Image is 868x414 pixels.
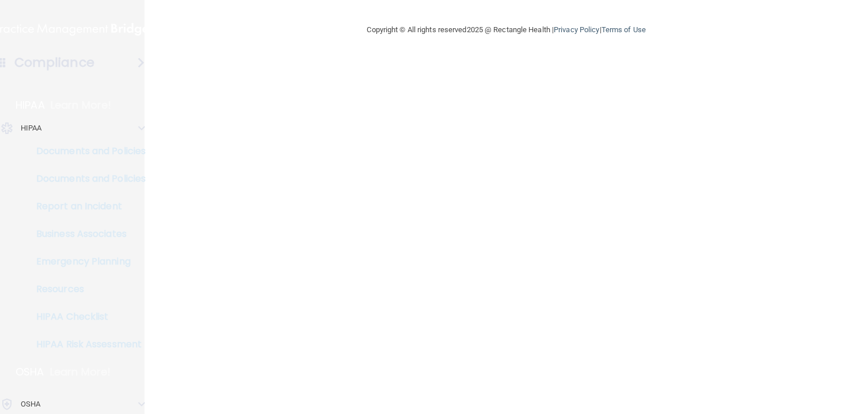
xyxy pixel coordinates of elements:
p: Report an Incident [7,201,165,212]
p: HIPAA [16,98,45,112]
p: Documents and Policies [7,145,165,157]
p: Learn More! [51,98,112,112]
p: HIPAA [21,121,42,135]
p: Learn More! [50,365,111,379]
a: Terms of Use [601,25,646,34]
p: Documents and Policies [7,173,165,185]
p: OSHA [16,365,44,379]
p: Emergency Planning [7,256,165,267]
p: OSHA [21,397,40,411]
p: Business Associates [7,228,165,240]
h4: Compliance [14,55,94,71]
p: Resources [7,283,165,295]
p: HIPAA Checklist [7,311,165,323]
p: HIPAA Risk Assessment [7,339,165,350]
a: Privacy Policy [554,25,599,34]
div: Copyright © All rights reserved 2025 @ Rectangle Health | | [296,11,717,48]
